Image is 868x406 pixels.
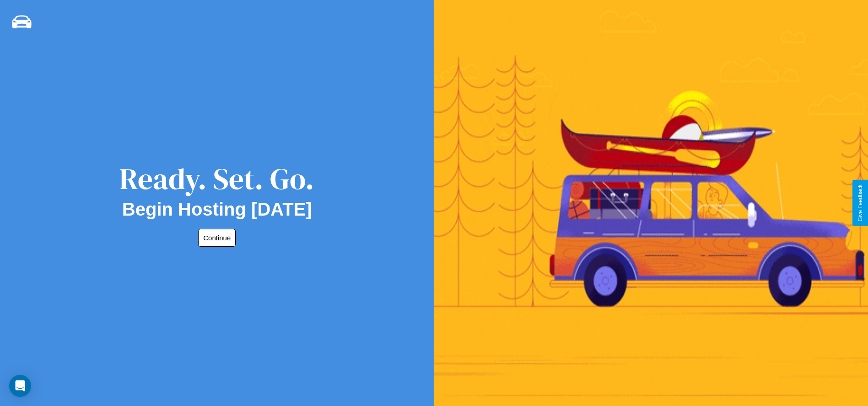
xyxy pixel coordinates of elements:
div: Open Intercom Messenger [9,375,31,397]
div: Ready. Set. Go. [119,158,314,199]
h2: Begin Hosting [DATE] [122,199,312,220]
div: Give Feedback [857,184,863,222]
button: Continue [198,229,236,247]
